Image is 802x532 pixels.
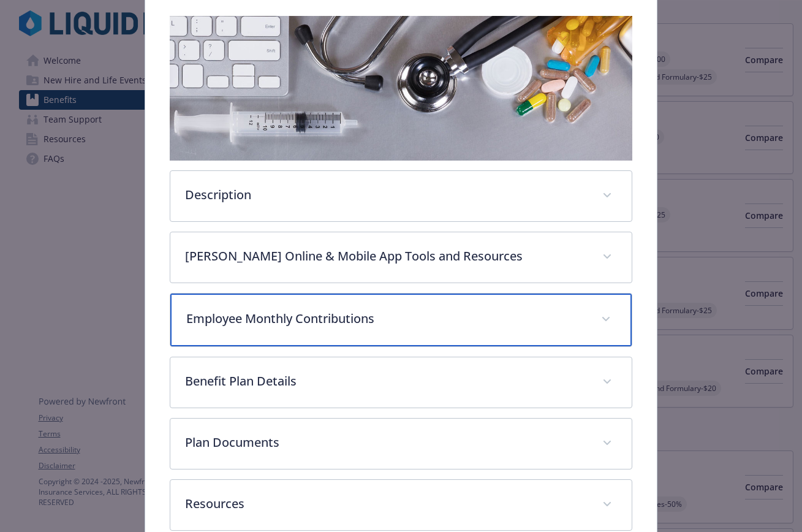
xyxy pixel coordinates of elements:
[185,372,588,390] p: Benefit Plan Details
[170,357,632,408] div: Benefit Plan Details
[185,247,588,265] p: [PERSON_NAME] Online & Mobile App Tools and Resources
[185,186,588,204] p: Description
[170,294,632,346] div: Employee Monthly Contributions
[170,232,632,283] div: [PERSON_NAME] Online & Mobile App Tools and Resources
[185,433,588,452] p: Plan Documents
[170,419,632,469] div: Plan Documents
[186,310,587,328] p: Employee Monthly Contributions
[185,495,588,513] p: Resources
[170,16,633,161] img: banner
[170,480,632,530] div: Resources
[170,171,632,221] div: Description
